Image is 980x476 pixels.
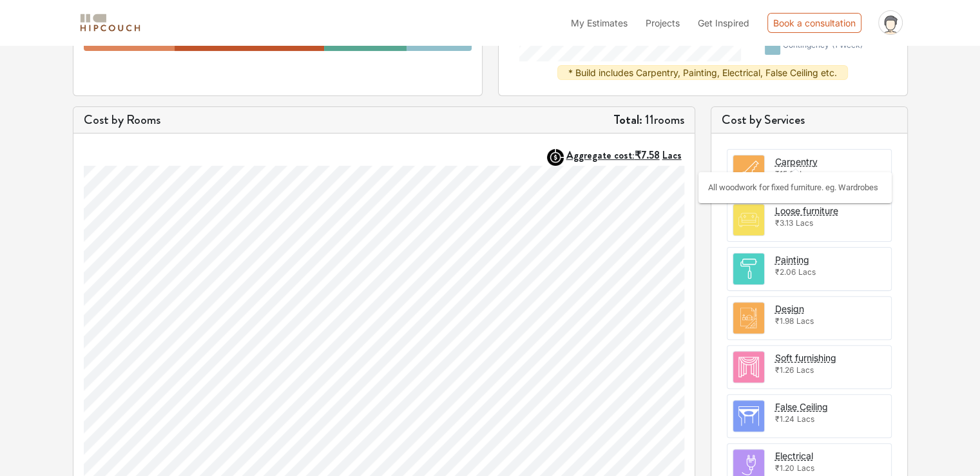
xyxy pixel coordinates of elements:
[783,39,863,55] div: contingency
[767,13,861,33] div: Book a consultation
[797,414,814,424] span: Lacs
[775,302,804,315] button: Design
[733,204,764,235] img: room.svg
[613,112,684,128] h5: 11 rooms
[566,148,682,163] strong: Aggregate cost:
[733,302,764,333] img: room.svg
[733,253,764,284] img: room.svg
[646,17,680,28] span: Projects
[733,155,764,186] img: room.svg
[796,218,813,228] span: Lacs
[775,253,809,266] button: Painting
[698,17,749,28] span: Get Inspired
[775,365,794,375] span: ₹1.26
[796,316,814,326] span: Lacs
[571,17,628,28] span: My Estimates
[708,182,882,193] div: All woodwork for fixed furniture. eg. Wardrobes
[798,267,816,277] span: Lacs
[547,149,564,166] img: AggregateIcon
[566,149,684,161] button: Aggregate cost:₹7.58Lacs
[78,12,142,34] img: logo-horizontal.svg
[775,267,796,277] span: ₹2.06
[662,148,682,163] span: Lacs
[775,218,793,228] span: ₹3.13
[796,365,814,375] span: Lacs
[78,8,142,37] span: logo-horizontal.svg
[775,414,794,424] span: ₹1.24
[775,155,818,168] button: Carpentry
[797,463,814,473] span: Lacs
[832,40,863,50] span: ( 1 week )
[84,112,160,128] h5: Cost by Rooms
[775,463,794,473] span: ₹1.20
[775,400,828,413] button: False Ceiling
[775,449,813,462] button: Electrical
[775,351,836,364] button: Soft furnishing
[733,352,764,382] img: room.svg
[613,110,642,129] strong: Total:
[722,112,897,128] h5: Cost by Services
[733,401,764,431] img: room.svg
[557,65,848,80] div: * Build includes Carpentry, Painting, Electrical, False Ceiling etc.
[775,316,794,326] span: ₹1.98
[635,148,660,163] span: ₹7.58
